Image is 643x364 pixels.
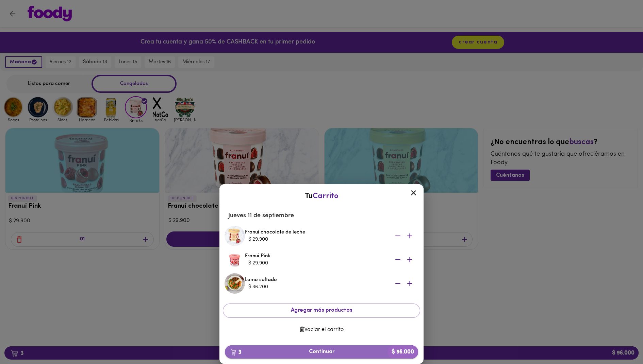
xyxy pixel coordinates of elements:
[388,345,418,359] b: $ 96.000
[245,229,418,243] div: Franuí chocolate de leche
[223,304,420,317] button: Agregar más productos
[225,273,245,294] img: Lomo saltado
[313,192,339,200] span: Carrito
[230,349,413,355] span: Continuar
[225,345,418,359] button: 3Continuar$ 96.000
[248,283,384,291] div: $ 36.200
[223,323,420,336] button: Vaciar el carrito
[248,260,384,267] div: $ 29.900
[248,236,384,243] div: $ 29.900
[604,325,636,357] iframe: Messagebird Livechat Widget
[228,327,415,333] span: Vaciar el carrito
[245,253,418,267] div: Franui Pink
[223,208,420,224] li: Jueves 11 de septiembre
[225,249,245,270] img: Franui Pink
[229,307,414,314] span: Agregar más productos
[226,191,417,202] div: Tu
[245,276,418,291] div: Lomo saltado
[231,349,236,356] img: cart.png
[225,226,245,246] img: Franuí chocolate de leche
[227,348,245,357] b: 3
